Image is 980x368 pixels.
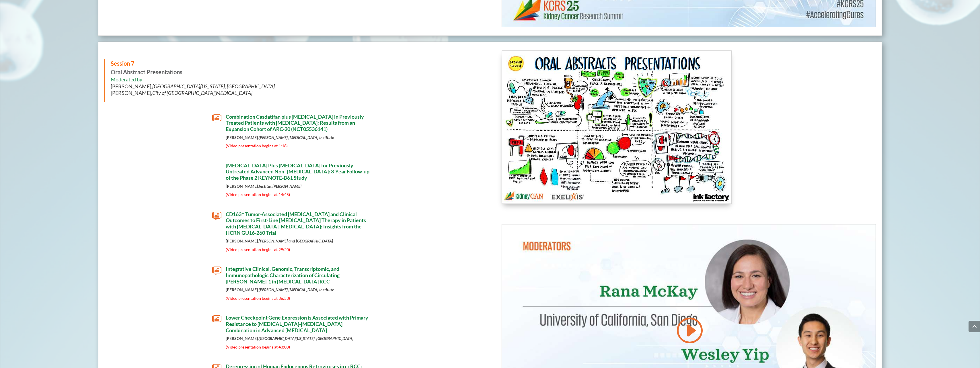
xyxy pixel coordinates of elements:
[226,113,364,132] span: Combination Casdatifan plus [MEDICAL_DATA] in Previously Treated Patients with [MEDICAL_DATA]: Re...
[212,315,221,324] span: 
[212,163,221,172] span: 
[226,135,334,140] strong: [PERSON_NAME],
[226,344,290,349] span: (Video presentation begins at 43:03)
[226,247,290,252] span: (Video presentation begins at 29:20)
[152,90,252,96] em: City of [GEOGRAPHIC_DATA][MEDICAL_DATA]
[226,314,368,333] span: Lower Checkpoint Gene Expression is Associated with Primary Resistance to [MEDICAL_DATA]-[MEDICAL...
[502,51,731,203] img: KidneyCAN_Ink Factory_Board Session 7
[226,238,333,243] strong: [PERSON_NAME],
[226,192,290,197] span: (Video presentation begins at 14:45)
[212,114,221,123] span: 
[226,287,334,292] strong: [PERSON_NAME],
[226,143,288,148] span: (Video presentation begins at 1:18)
[212,266,221,275] span: 
[259,184,272,189] em: Institut
[272,184,301,189] em: [PERSON_NAME]
[259,238,333,243] em: [PERSON_NAME] and [GEOGRAPHIC_DATA]
[111,60,182,75] strong: Oral Abstract Presentations
[226,211,366,236] span: CD163⁺ Tumor-Associated [MEDICAL_DATA] and Clinical Outcomes to First-Line [MEDICAL_DATA] Therapy...
[111,90,252,96] span: [PERSON_NAME],
[259,287,334,292] em: [PERSON_NAME] [MEDICAL_DATA] Institute
[226,266,340,284] span: Integrative Clinical, Genomic, Transcriptomic, and Immunopathologic Characterization of Circulati...
[259,336,353,341] em: [GEOGRAPHIC_DATA][US_STATE], [GEOGRAPHIC_DATA]
[259,135,334,140] em: [PERSON_NAME] [MEDICAL_DATA] Institute
[212,211,221,220] span: 
[111,76,473,99] h6: Moderated by
[111,83,275,89] span: [PERSON_NAME],
[111,60,135,67] span: Session 7
[226,336,353,341] strong: [PERSON_NAME],
[226,184,301,189] strong: [PERSON_NAME],
[152,83,275,89] em: [GEOGRAPHIC_DATA][US_STATE], [GEOGRAPHIC_DATA]
[226,296,290,301] span: (Video presentation begins at 36:53)
[226,162,369,181] span: [MEDICAL_DATA] Plus [MEDICAL_DATA] for Previously Untreated Advanced Non–[MEDICAL_DATA]: 3-Year F...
